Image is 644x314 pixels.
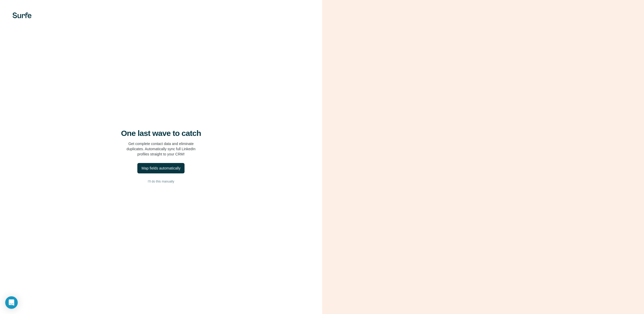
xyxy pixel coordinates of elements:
[137,163,185,173] button: Map fields automatically
[126,141,195,157] p: Get complete contact data and eliminate duplicates. Automatically sync full LinkedIn profiles str...
[13,12,32,18] img: Surfe's logo
[142,166,180,171] div: Map fields automatically
[5,296,18,309] div: Open Intercom Messenger
[148,179,174,184] span: I’ll do this manually
[121,129,201,138] h4: One last wave to catch
[10,178,312,185] button: I’ll do this manually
